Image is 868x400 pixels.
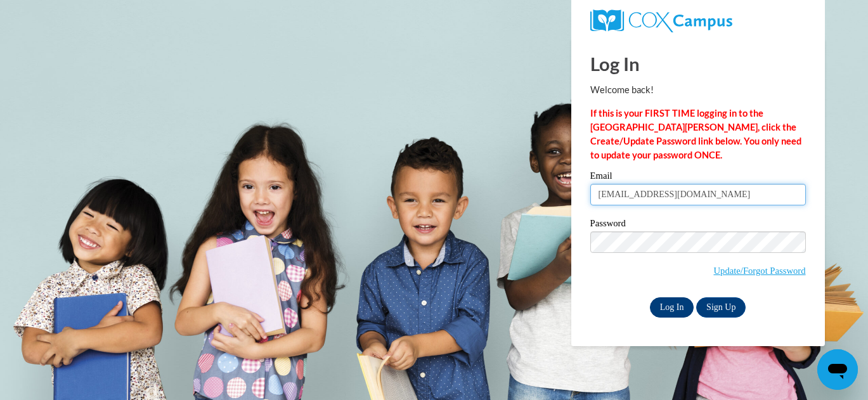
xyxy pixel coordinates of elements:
a: COX Campus [590,10,806,32]
strong: If this is your FIRST TIME logging in to the [GEOGRAPHIC_DATA][PERSON_NAME], click the Create/Upd... [590,108,801,160]
input: Log In [650,297,694,318]
a: Update/Forgot Password [713,266,805,276]
h1: Log In [590,51,806,77]
iframe: Botón para iniciar la ventana de mensajería [817,349,858,390]
p: Welcome back! [590,83,806,97]
label: Password [590,219,806,231]
img: COX Campus [590,10,732,32]
a: Sign Up [696,297,746,318]
label: Email [590,171,806,184]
